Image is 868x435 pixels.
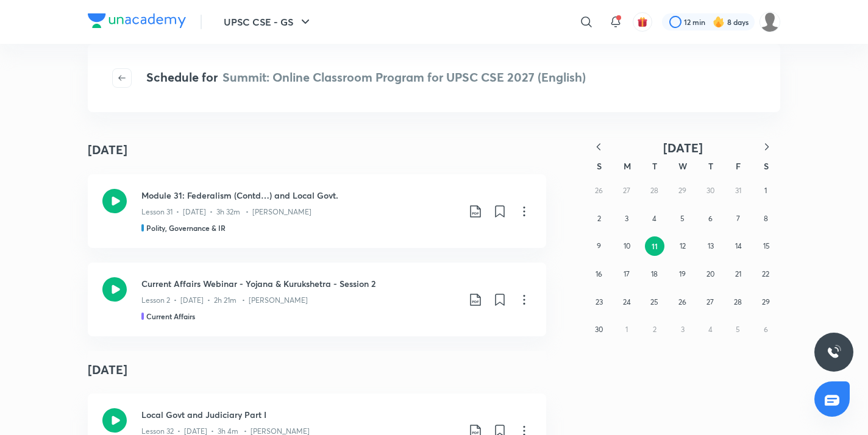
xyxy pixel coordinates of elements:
[700,292,720,312] button: November 27, 2025
[728,209,748,228] button: November 7, 2025
[589,292,609,312] button: November 23, 2025
[673,264,692,284] button: November 19, 2025
[645,236,664,256] button: November 11, 2025
[637,16,648,27] img: avatar
[589,236,609,256] button: November 9, 2025
[700,264,720,284] button: November 20, 2025
[617,236,636,256] button: November 10, 2025
[735,269,741,278] abbr: November 21, 2025
[762,269,769,278] abbr: November 22, 2025
[645,292,664,312] button: November 25, 2025
[756,181,775,200] button: November 1, 2025
[216,10,320,34] button: UPSC CSE - GS
[673,209,692,228] button: November 5, 2025
[706,269,714,278] abbr: November 20, 2025
[736,160,741,172] abbr: Friday
[700,209,720,228] button: November 6, 2025
[623,297,631,306] abbr: November 24, 2025
[679,269,686,278] abbr: November 19, 2025
[708,241,714,250] abbr: November 13, 2025
[141,408,458,421] h3: Local Govt and Judiciary Part I
[713,16,725,28] img: streak
[589,320,609,339] button: November 30, 2025
[652,241,658,251] abbr: November 11, 2025
[88,174,546,248] a: Module 31: Federalism (Contd…) and Local Govt.Lesson 31 • [DATE] • 3h 32m • [PERSON_NAME]Polity, ...
[756,292,775,312] button: November 29, 2025
[88,13,186,31] a: Company Logo
[141,189,458,202] h3: Module 31: Federalism (Contd…) and Local Govt.
[663,140,703,156] span: [DATE]
[596,297,603,306] abbr: November 23, 2025
[222,69,586,85] span: Summit: Online Classroom Program for UPSC CSE 2027 (English)
[595,325,603,334] abbr: November 30, 2025
[624,241,630,250] abbr: November 10, 2025
[612,140,753,155] button: [DATE]
[146,222,226,233] h5: Polity, Governance & IR
[708,160,713,172] abbr: Thursday
[756,264,775,284] button: November 22, 2025
[756,209,775,228] button: November 8, 2025
[678,297,686,306] abbr: November 26, 2025
[673,236,692,256] button: November 12, 2025
[645,264,664,284] button: November 18, 2025
[141,295,308,306] p: Lesson 2 • [DATE] • 2h 21m • [PERSON_NAME]
[759,12,780,32] img: Celina Chingmuan
[728,292,748,312] button: November 28, 2025
[763,241,770,250] abbr: November 15, 2025
[764,214,768,223] abbr: November 8, 2025
[827,345,841,359] img: ttu
[764,160,769,172] abbr: Saturday
[624,160,631,172] abbr: Monday
[625,214,628,223] abbr: November 3, 2025
[146,311,195,322] h5: Current Affairs
[617,292,636,312] button: November 24, 2025
[589,264,609,284] button: November 16, 2025
[734,297,742,306] abbr: November 28, 2025
[701,236,720,256] button: November 13, 2025
[764,186,767,195] abbr: November 1, 2025
[652,214,656,223] abbr: November 4, 2025
[617,264,636,284] button: November 17, 2025
[633,12,652,32] button: avatar
[680,214,685,223] abbr: November 5, 2025
[706,297,714,306] abbr: November 27, 2025
[624,269,630,278] abbr: November 17, 2025
[708,214,713,223] abbr: November 6, 2025
[673,292,692,312] button: November 26, 2025
[736,214,740,223] abbr: November 7, 2025
[735,241,742,250] abbr: November 14, 2025
[597,160,602,172] abbr: Sunday
[88,13,186,28] img: Company Logo
[729,236,749,256] button: November 14, 2025
[141,277,458,290] h3: Current Affairs Webinar - Yojana & Kurukshetra - Session 2
[141,207,311,217] p: Lesson 31 • [DATE] • 3h 32m • [PERSON_NAME]
[650,297,658,306] abbr: November 25, 2025
[680,241,686,250] abbr: November 12, 2025
[645,209,664,228] button: November 4, 2025
[617,209,636,228] button: November 3, 2025
[728,264,748,284] button: November 21, 2025
[88,141,127,159] h4: [DATE]
[88,263,546,336] a: Current Affairs Webinar - Yojana & Kurukshetra - Session 2Lesson 2 • [DATE] • 2h 21m • [PERSON_NA...
[652,160,657,172] abbr: Tuesday
[597,241,601,250] abbr: November 9, 2025
[762,297,770,306] abbr: November 29, 2025
[651,269,658,278] abbr: November 18, 2025
[589,209,609,228] button: November 2, 2025
[756,236,776,256] button: November 15, 2025
[88,351,546,389] h4: [DATE]
[597,214,601,223] abbr: November 2, 2025
[678,160,687,172] abbr: Wednesday
[596,269,602,278] abbr: November 16, 2025
[146,68,586,88] h4: Schedule for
